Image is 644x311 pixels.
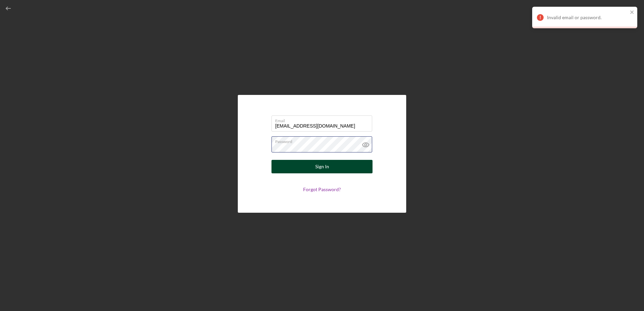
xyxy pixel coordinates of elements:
div: Invalid email or password. [547,15,628,20]
label: Password [275,137,372,144]
button: close [630,9,635,16]
div: Sign In [315,160,329,173]
a: Forgot Password? [303,186,341,192]
button: Sign In [271,160,373,173]
label: Email [275,116,372,123]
